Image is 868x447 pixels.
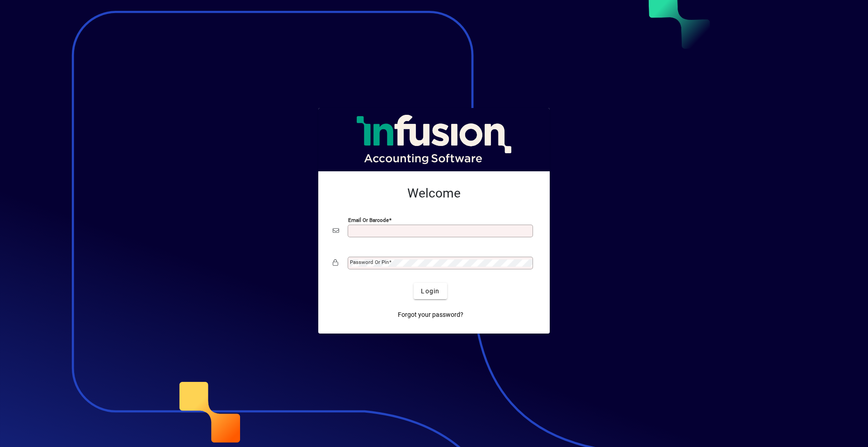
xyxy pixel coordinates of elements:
[414,283,447,299] button: Login
[348,217,389,223] mat-label: Email or Barcode
[350,259,389,265] mat-label: Password or Pin
[421,287,439,296] span: Login
[398,310,463,320] span: Forgot your password?
[394,306,467,323] a: Forgot your password?
[333,186,535,201] h2: Welcome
